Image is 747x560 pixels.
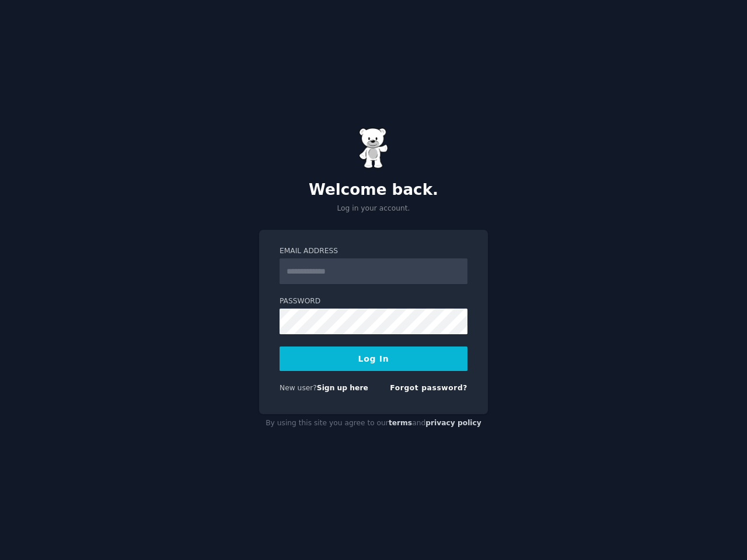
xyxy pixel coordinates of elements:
label: Email Address [280,246,467,257]
a: Forgot password? [390,384,467,392]
div: By using this site you agree to our and [259,414,488,433]
label: Password [280,296,467,307]
h2: Welcome back. [259,181,488,199]
span: New user? [280,384,317,392]
a: privacy policy [425,419,481,427]
img: Gummy Bear [359,128,388,169]
a: Sign up here [317,384,368,392]
button: Log In [280,346,467,371]
a: terms [389,419,412,427]
p: Log in your account. [259,204,488,214]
